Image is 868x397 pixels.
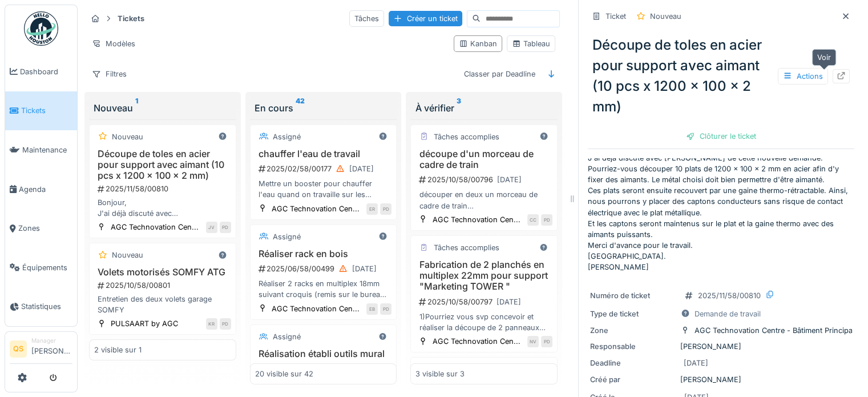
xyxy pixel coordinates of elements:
div: AGC Technovation Centre - Bâtiment Principal [695,325,854,336]
span: Zones [18,223,72,234]
span: Maintenance [22,145,72,155]
div: Deadline [590,358,676,368]
a: Équipements [5,248,77,287]
div: Réaliser 2 racks en multiplex 18mm suivant croquis (remis sur le bureau de Decuyper P.). Attentio... [255,278,392,300]
strong: Tickets [113,13,149,24]
h3: Réaliser rack en bois [255,248,392,259]
div: Filtres [87,66,132,82]
div: Tâches accomplies [433,242,499,253]
div: Manager [31,336,72,345]
div: 1)Pourriez vous svp concevoir et réaliser la découpe de 2 panneaux en multiplex 22 mm d'épaisseur... [415,311,552,333]
span: Équipements [22,262,72,273]
li: [PERSON_NAME] [31,336,72,361]
div: 20 visible sur 42 [255,368,313,379]
div: [PERSON_NAME] [590,341,852,352]
span: Statistiques [21,301,72,312]
img: Badge_color-CXgf-gQk.svg [24,11,58,46]
div: Type de ticket [590,308,676,319]
div: PD [380,303,391,315]
div: Assigné [273,231,301,242]
div: Nouveau [112,131,143,142]
span: Dashboard [20,66,72,77]
div: [DATE] [496,174,521,185]
div: Clôturer le ticket [681,129,761,144]
div: Tableau [512,38,550,49]
div: découper en deux un morceau de cadre de train demande urgente pour pouvoir faire des essais de co... [415,189,552,211]
div: PD [541,214,552,226]
div: ER [366,203,378,215]
div: AGC Technovation Cen... [432,214,520,225]
div: À vérifier [415,101,553,115]
a: Agenda [5,170,77,209]
div: NV [527,336,539,347]
div: Assigné [273,331,301,342]
h3: Fabrication de 2 planchés en multiplex 22mm pour support "Marketing TOWER " [415,259,552,292]
div: Créer un ticket [389,11,462,26]
a: Statistiques [5,287,77,327]
div: 2025/11/58/00810 [96,183,231,194]
div: PD [220,318,231,330]
a: QS Manager[PERSON_NAME] [10,336,72,364]
div: [DATE] [352,263,377,274]
div: [PERSON_NAME] [590,374,852,385]
div: 3 visible sur 3 [415,368,465,379]
div: PULSAART by AGC [111,318,178,329]
div: Mettre un booster pour chauffer l'eau quand on travaille sur les machines. [255,178,392,200]
div: AGC Technovation Cen... [432,336,520,347]
a: Dashboard [5,52,77,91]
div: Zone [590,325,676,336]
a: Maintenance [5,130,77,170]
div: 2025/06/58/00479 [257,362,392,376]
h3: découpe d'un morceau de cadre de train [415,149,552,170]
div: CC [527,214,539,226]
div: Créé par [590,374,676,385]
div: Nouveau [650,11,681,22]
a: Zones [5,208,77,248]
div: PD [541,336,552,347]
a: Tickets [5,91,77,131]
div: 2025/10/58/00797 [418,295,552,309]
h3: chauffer l'eau de travail [255,149,392,159]
div: [DATE] [349,163,374,174]
div: Actions [778,68,828,85]
div: Entretien des deux volets garage SOMFY [94,294,231,315]
div: En cours [255,101,393,115]
div: Bonjour, J'ai déjà discuté avec [PERSON_NAME] de cette nouvelle demande. Pourriez-vous découper 1... [94,197,231,219]
p: Bonjour, J'ai déjà discuté avec [PERSON_NAME] de cette nouvelle demande. Pourriez-vous découper 1... [588,158,854,272]
div: AGC Technovation Cen... [111,222,199,232]
sup: 42 [296,101,305,115]
div: 2025/11/58/00810 [698,290,761,301]
div: Demande de travail [695,308,761,319]
li: QS [10,340,27,358]
div: 2025/10/58/00801 [96,280,231,291]
div: AGC Technovation Cen... [272,303,360,314]
span: Agenda [19,184,72,195]
div: PD [220,222,231,233]
div: 2 visible sur 1 [94,344,142,355]
sup: 1 [135,101,138,115]
div: Kanban [459,38,497,49]
h3: Volets motorisés SOMFY ATG [94,267,231,278]
div: KR [206,318,217,330]
div: Tâches accomplies [433,131,499,142]
div: Assigné [273,131,301,142]
div: Modèles [87,35,140,52]
div: EB [366,303,378,315]
div: Nouveau [94,101,232,115]
div: 2025/02/58/00177 [257,162,392,176]
div: Tâches [349,10,384,27]
div: Découpe de toles en acier pour support avec aimant (10 pcs x 1200 x 100 x 2 mm) [588,30,854,122]
div: Classer par Deadline [459,66,540,82]
div: 2025/06/58/00499 [257,262,392,276]
div: PD [380,203,391,215]
div: 2025/10/58/00796 [418,173,552,187]
span: Tickets [21,105,72,116]
div: Voir [812,49,836,66]
div: Nouveau [112,250,143,260]
div: Ticket [605,11,626,22]
div: Responsable [590,341,676,352]
div: Numéro de ticket [590,290,676,301]
div: [DATE] [684,358,708,368]
h3: Réalisation établi outils mural [255,348,392,359]
div: [DATE] [496,296,520,307]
